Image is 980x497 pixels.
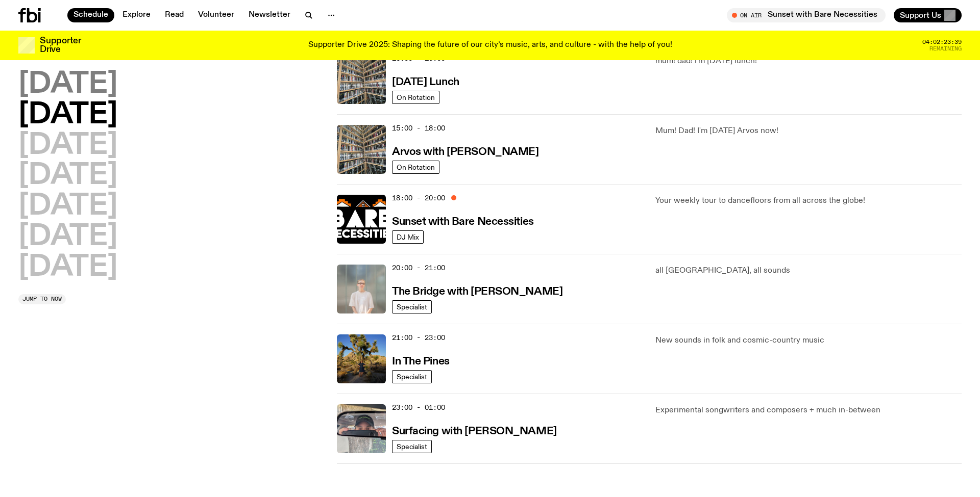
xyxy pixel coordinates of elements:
[18,162,117,190] button: [DATE]
[392,440,432,453] a: Specialist
[18,101,117,129] button: [DATE]
[67,8,114,22] a: Schedule
[18,132,117,160] button: [DATE]
[337,265,386,313] img: Mara stands in front of a frosted glass wall wearing a cream coloured t-shirt and black glasses. ...
[337,334,386,383] img: Johanna stands in the middle distance amongst a desert scene with large cacti and trees. She is w...
[392,75,459,88] a: [DATE] Lunch
[18,253,117,282] button: [DATE]
[392,284,562,297] a: The Bridge with [PERSON_NAME]
[242,8,297,22] a: Newsletter
[308,41,672,50] p: Supporter Drive 2025: Shaping the future of our city’s music, arts, and culture - with the help o...
[392,145,538,158] a: Arvos with [PERSON_NAME]
[392,424,557,437] a: Surfacing with [PERSON_NAME]
[397,442,427,450] span: Specialist
[40,37,81,54] h3: Supporter Drive
[392,354,450,367] a: In The Pines
[655,195,962,207] p: Your weekly tour to dancefloors from all across the globe!
[22,296,62,302] span: Jump to now
[392,370,432,383] a: Specialist
[397,303,427,310] span: Specialist
[397,93,435,101] span: On Rotation
[392,300,432,313] a: Specialist
[392,286,562,297] h3: The Bridge with [PERSON_NAME]
[392,123,445,133] span: 15:00 - 18:00
[655,265,962,277] p: all [GEOGRAPHIC_DATA], all sounds
[392,193,445,203] span: 18:00 - 20:00
[397,233,419,241] span: DJ Mix
[392,230,424,244] a: DJ Mix
[655,55,962,67] p: mum! dad! i'm [DATE] lunch!
[392,161,439,174] a: On Rotation
[18,294,66,304] button: Jump to now
[727,8,886,22] button: On AirSunset with Bare Necessities
[392,333,445,343] span: 21:00 - 23:00
[392,147,538,158] h3: Arvos with [PERSON_NAME]
[18,70,117,99] button: [DATE]
[116,8,157,22] a: Explore
[18,192,117,221] button: [DATE]
[337,195,386,244] img: Bare Necessities
[392,91,439,104] a: On Rotation
[655,404,962,416] p: Experimental songwriters and composers + much in-between
[337,55,386,104] img: A corner shot of the fbi music library
[337,125,386,174] img: A corner shot of the fbi music library
[655,334,962,347] p: New sounds in folk and cosmic-country music
[392,215,534,227] a: Sunset with Bare Necessities
[397,373,427,380] span: Specialist
[159,8,190,22] a: Read
[397,163,435,171] span: On Rotation
[192,8,240,22] a: Volunteer
[900,11,941,20] span: Support Us
[18,223,117,251] button: [DATE]
[392,426,557,437] h3: Surfacing with [PERSON_NAME]
[392,217,534,227] h3: Sunset with Bare Necessities
[392,403,445,412] span: 23:00 - 01:00
[392,77,459,88] h3: [DATE] Lunch
[922,39,962,45] span: 04:02:23:39
[392,263,445,273] span: 20:00 - 21:00
[392,356,450,367] h3: In The Pines
[929,46,962,51] span: Remaining
[894,8,962,22] button: Support Us
[655,125,962,137] p: Mum! Dad! I'm [DATE] Arvos now!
